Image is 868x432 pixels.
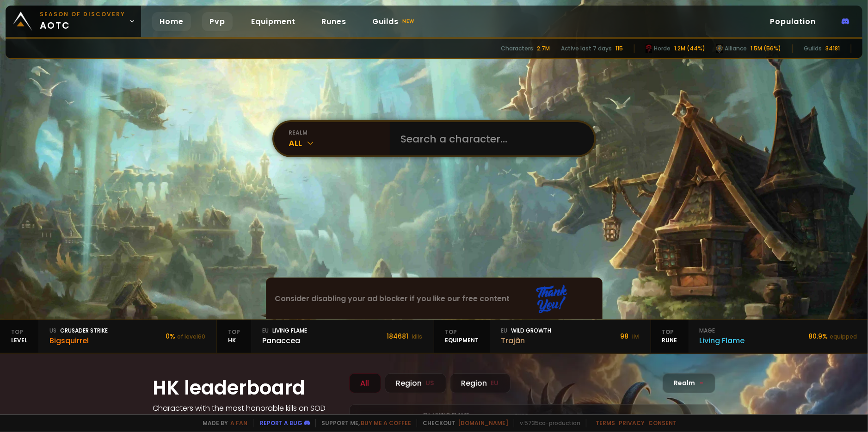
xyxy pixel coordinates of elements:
div: Panaccea [262,335,307,346]
small: Guild [514,412,634,420]
span: us [49,327,56,335]
small: new [400,16,416,27]
div: 98 [620,332,640,341]
div: Crusader Strike [49,327,108,335]
div: Guilds [804,44,822,53]
div: Bigsquirrel [49,335,108,346]
span: Top [445,328,479,336]
span: - [700,378,704,388]
a: Pvp [202,12,233,31]
span: Top [662,328,677,336]
span: Support me, [315,419,411,427]
small: eu · Living Flame [423,412,469,419]
div: 2.7M [537,44,550,53]
a: TopRunemageLiving Flame80.9%equipped [651,320,868,353]
a: TopequipmenteuWild GrowthTrajân98 ilvl [434,320,651,353]
div: 34181 [825,44,840,53]
div: Region [385,373,446,393]
img: horde [646,44,652,53]
span: Top [11,328,27,336]
small: equipped [830,333,857,340]
a: Privacy [619,419,645,427]
div: 0 % [166,332,205,341]
span: Top [228,328,240,336]
a: Report a bug [260,419,302,427]
div: Rune [651,320,689,353]
a: [DOMAIN_NAME] [458,419,508,427]
div: Living Flame [262,327,307,335]
span: mage [700,327,715,335]
a: TopHKeuLiving FlamePanaccea184681 kills [217,320,434,353]
div: Alliance [716,44,747,53]
small: of level 60 [177,333,205,340]
a: Home [152,12,191,31]
a: Season of Discoveryaotc [6,6,141,37]
span: eu [262,327,269,335]
span: v. 5735ca - production [514,419,580,427]
div: equipment [434,320,490,353]
a: Terms [596,419,615,427]
div: HK [217,320,251,353]
div: Active last 7 days [561,44,612,53]
img: horde [716,44,723,53]
small: ilvl [632,333,640,340]
div: All [289,137,390,149]
span: Made by [197,419,247,427]
h1: HK leaderboard [153,373,338,402]
small: US [426,378,435,388]
div: Realm [663,373,715,393]
a: Buy me a coffee [361,419,411,427]
div: 115 [616,44,623,53]
span: aotc [40,10,125,32]
small: Season of Discovery [40,10,125,19]
a: Guildsnew [365,12,424,31]
div: SEAL TEAM SIX [514,412,634,431]
div: Region [450,373,511,393]
div: realm [289,129,390,137]
small: kills [412,333,423,340]
div: Characters [501,44,533,53]
a: Equipment [244,12,303,31]
a: Population [763,12,823,31]
div: 1.5M (56%) [751,44,781,53]
input: Search a character... [395,122,583,155]
h4: Characters with the most honorable kills on SOD [153,402,338,414]
iframe: Advertisement [266,278,603,320]
div: 184681 [387,332,423,341]
span: eu [501,327,508,335]
div: All [349,373,381,393]
small: EU [491,378,499,388]
div: Trajân [501,335,552,346]
div: 1.2M (44%) [674,44,705,53]
a: Consent [648,419,677,427]
a: Runes [314,12,354,31]
span: Checkout [417,419,508,427]
div: 80.9 % [808,332,857,341]
div: Living Flame [700,335,745,346]
div: Wild Growth [501,327,552,335]
div: Horde [646,44,671,53]
a: a fan [230,419,247,427]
